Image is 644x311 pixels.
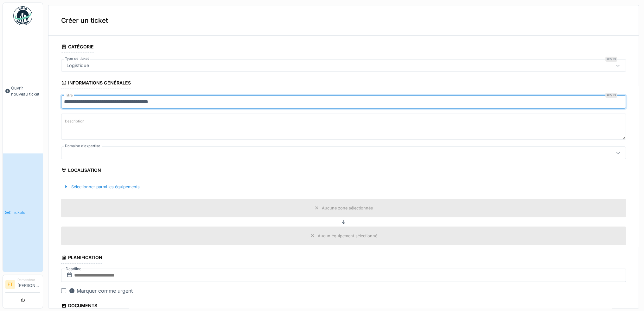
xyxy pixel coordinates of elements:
[64,93,74,98] label: Titre
[17,277,40,282] div: Demandeur
[3,153,43,272] a: Tickets
[64,117,86,125] label: Description
[605,57,617,62] div: Requis
[5,280,15,289] li: FT
[3,29,43,153] a: Ouvrir nouveau ticket
[11,85,40,97] span: Ouvrir nouveau ticket
[61,253,102,264] div: Planification
[69,287,133,295] div: Marquer comme urgent
[48,5,639,36] div: Créer un ticket
[12,209,40,215] span: Tickets
[64,56,90,61] label: Type de ticket
[61,165,101,176] div: Localisation
[64,62,92,69] div: Logistique
[322,205,373,211] div: Aucune zone sélectionnée
[17,277,40,291] li: [PERSON_NAME]
[61,42,94,53] div: Catégorie
[65,265,82,272] label: Deadline
[605,93,617,98] div: Requis
[64,143,102,149] label: Domaine d'expertise
[61,78,131,89] div: Informations générales
[61,183,142,191] div: Sélectionner parmi les équipements
[5,277,40,293] a: FT Demandeur[PERSON_NAME]
[318,233,377,239] div: Aucun équipement sélectionné
[13,6,32,25] img: Badge_color-CXgf-gQk.svg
